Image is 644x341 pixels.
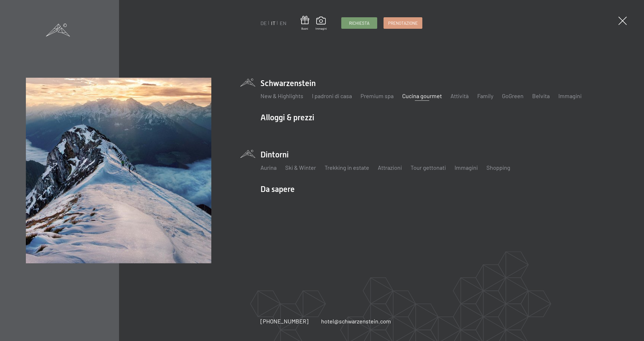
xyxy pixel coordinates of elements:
span: Richiesta [349,20,369,26]
a: Prenotazione [384,18,422,28]
a: DE [260,20,267,26]
a: hotel@schwarzenstein.com [321,317,391,325]
span: Prenotazione [388,20,418,26]
a: Family [477,92,493,99]
a: Immagini [455,164,478,171]
span: Immagini [315,26,327,31]
a: [PHONE_NUMBER] [260,317,308,325]
a: Premium spa [361,92,394,99]
span: Buoni [301,26,309,31]
a: Tour gettonati [411,164,446,171]
a: Ski & Winter [285,164,316,171]
span: [PHONE_NUMBER] [260,318,308,325]
a: Shopping [486,164,510,171]
a: Buoni [301,16,309,31]
a: EN [280,20,286,26]
a: Trekking in estate [325,164,369,171]
a: New & Highlights [260,92,303,99]
a: Immagini [315,17,327,31]
a: Attrazioni [378,164,402,171]
a: IT [271,20,275,26]
a: Aurina [260,164,277,171]
img: Cucina altoatesina allo Schwarzenstein | ¾ pensione & menu gourmet [26,78,211,263]
a: Cucina gourmet [402,92,442,99]
a: Attività [451,92,469,99]
a: Immagini [558,92,582,99]
a: I padroni di casa [312,92,352,99]
a: Richiesta [342,18,377,28]
a: GoGreen [502,92,524,99]
a: Belvita [532,92,550,99]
